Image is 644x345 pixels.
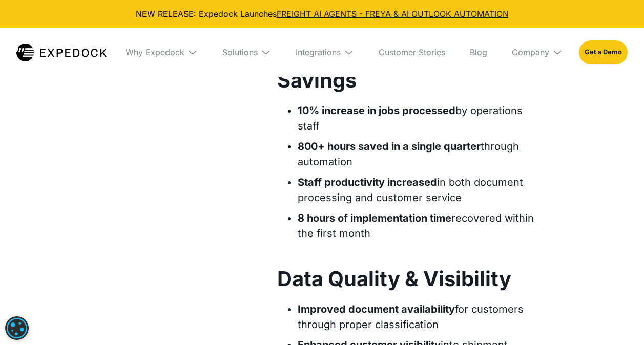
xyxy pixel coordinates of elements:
[298,212,451,224] strong: 8 hours of implementation time
[8,8,636,19] div: NEW RELEASE: Expedock Launches
[287,28,362,77] div: Integrations
[298,104,455,117] strong: 10% increase in jobs processed
[298,175,539,205] li: in both document processing and customer service
[298,103,539,134] li: by operations staff
[126,47,184,57] div: Why Expedock
[298,303,455,315] strong: Improved document availability
[298,176,437,188] strong: Staff productivity increased
[370,28,453,77] a: Customer Stories
[473,234,644,345] iframe: Chat Widget
[579,40,628,64] a: Get a Demo
[512,47,549,57] div: Company
[214,28,279,77] div: Solutions
[298,210,539,241] li: recovered within the first month
[298,301,539,332] li: for customers through proper classification
[462,28,495,77] a: Blog
[277,251,539,267] p: ‍
[296,47,341,57] div: Integrations
[117,28,206,77] div: Why Expedock
[277,9,509,19] a: FREIGHT AI AGENTS - FREYA & AI OUTLOOK AUTOMATION
[504,28,571,77] div: Company
[277,267,539,291] h3: Data Quality & Visibility
[298,140,481,153] strong: 800+ hours saved in a single quarter
[298,139,539,169] li: through automation
[222,47,258,57] div: Solutions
